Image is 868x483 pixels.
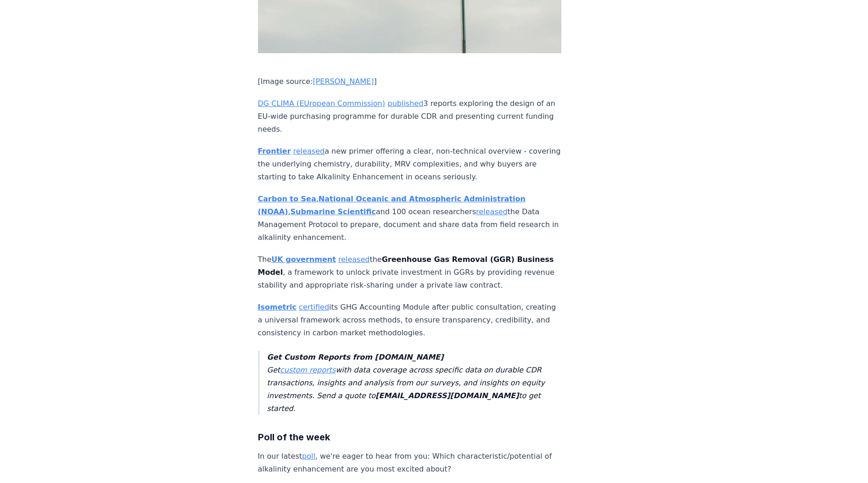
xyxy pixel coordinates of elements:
p: In our latest , we're eager to hear from you: Which characteristic/potential of alkalinity enhanc... [258,450,562,476]
a: custom reports [280,366,336,374]
a: published [388,99,424,108]
a: DG CLIMA (EUropean Commission) [258,99,385,108]
em: Get with data coverage across specific data on durable CDR transactions, insights and analysis fr... [267,353,545,413]
p: a new primer offering a clear, non-technical overview - covering the underlying chemistry, durabi... [258,145,562,183]
p: The the , a framework to unlock private investment in GGRs by providing revenue stability and app... [258,253,562,292]
a: Isometric [258,303,297,311]
p: , , and 100 ocean researchers the Data Management Protocol to prepare, document and share data fr... [258,193,562,244]
a: National Oceanic and Atmospheric Administration (NOAA) [258,194,526,216]
a: released [293,147,325,155]
a: [PERSON_NAME] [313,77,374,86]
strong: [EMAIL_ADDRESS][DOMAIN_NAME] [375,391,519,400]
a: released [338,255,370,264]
a: certified [299,303,329,311]
a: Submarine Scientific [291,207,376,216]
a: Frontier [258,147,291,155]
strong: Greenhouse Gas Removal (GGR) Business Model [258,255,554,277]
p: its GHG Accounting Module after public consultation, creating a universal framework across method... [258,301,562,339]
strong: Get Custom Reports from [DOMAIN_NAME] [267,353,444,361]
p: [Image source: ] [258,75,562,88]
a: released [476,207,508,216]
a: poll [302,452,315,461]
p: 3 reports exploring the design of an EU-wide purchasing programme for durable CDR and presenting ... [258,97,562,136]
strong: Poll of the week [258,432,330,443]
a: Carbon to Sea [258,194,316,203]
a: UK government [271,255,336,264]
